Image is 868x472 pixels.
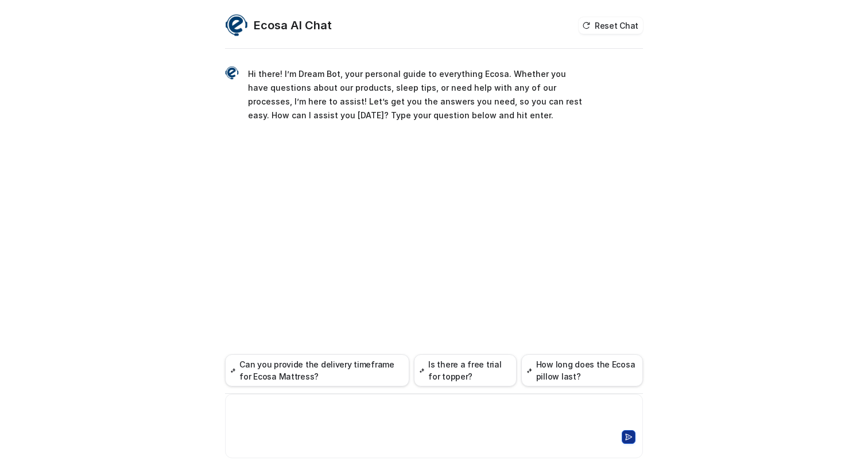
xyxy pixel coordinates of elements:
[579,17,643,34] button: Reset Chat
[414,354,517,386] button: Is there a free trial for topper?
[225,66,239,80] img: Widget
[254,17,332,33] h2: Ecosa AI Chat
[248,67,584,122] p: Hi there! I’m Dream Bot, your personal guide to everything Ecosa. Whether you have questions abou...
[225,14,248,37] img: Widget
[225,354,409,386] button: Can you provide the delivery timeframe for Ecosa Mattress?
[521,354,643,386] button: How long does the Ecosa pillow last?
